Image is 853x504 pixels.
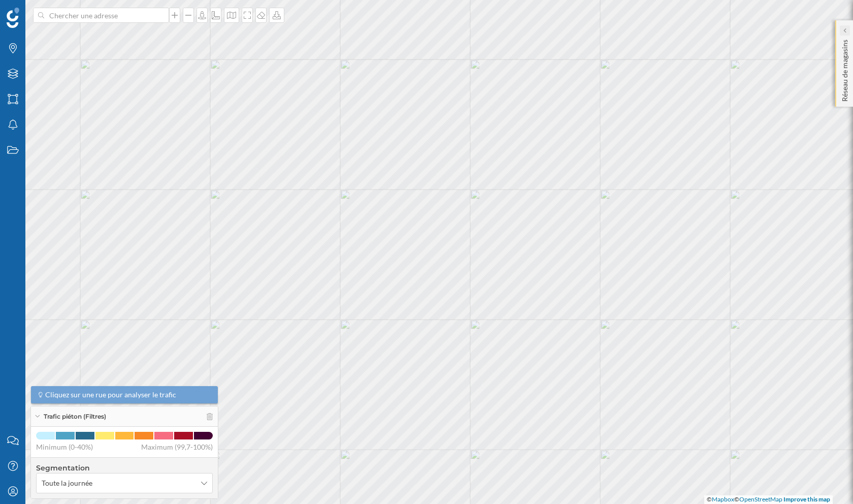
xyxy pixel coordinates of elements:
h4: Segmentation [36,463,213,473]
div: © © [704,495,833,504]
span: Toute la journée [42,478,92,488]
a: OpenStreetMap [739,495,782,503]
img: Logo Geoblink [7,8,19,28]
span: Trafic piéton (Filtres) [44,412,106,421]
a: Improve this map [783,495,830,503]
span: Support [21,7,58,16]
span: Cliquez sur une rue pour analyser le trafic [45,390,176,400]
span: Minimum (0-40%) [36,442,93,452]
p: Réseau de magasins [840,36,850,102]
span: Maximum (99,7-100%) [141,442,213,452]
a: Mapbox [712,495,734,503]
